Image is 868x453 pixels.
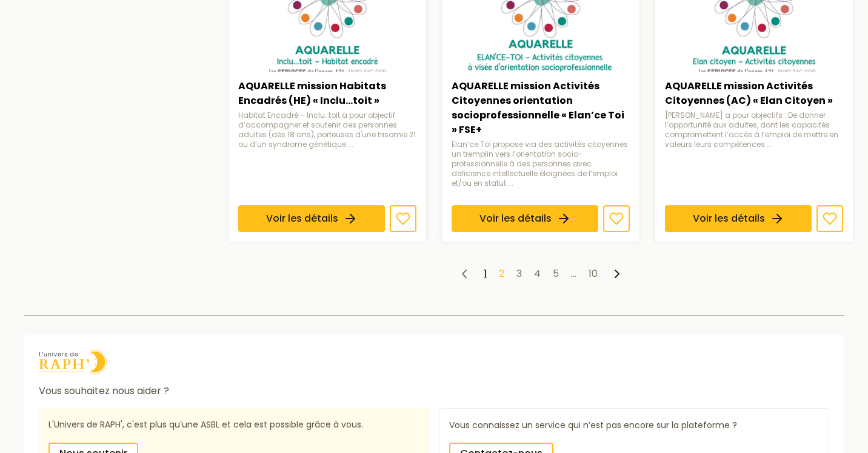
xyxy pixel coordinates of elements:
p: L'Univers de RAPH', c'est plus qu’une ASBL et cela est possible grâce à vous. [48,418,419,433]
p: Vous connaissez un service qui n’est pas encore sur la plateforme ? [449,418,819,433]
a: 1 [484,267,487,281]
a: 4 [534,267,541,281]
li: … [571,267,576,281]
a: 5 [553,267,559,281]
p: Vous souhaitez nous aider ? [39,384,829,398]
a: 3 [516,267,522,281]
button: Ajouter aux favoris [816,205,843,232]
img: logo Univers de Raph [39,350,107,374]
a: 2 [499,267,504,281]
a: Voir les détails [238,205,385,232]
a: Voir les détails [452,205,598,232]
a: Voir les détails [665,205,812,232]
button: Ajouter aux favoris [603,205,630,232]
button: Ajouter aux favoris [390,205,416,232]
a: 10 [589,267,598,281]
